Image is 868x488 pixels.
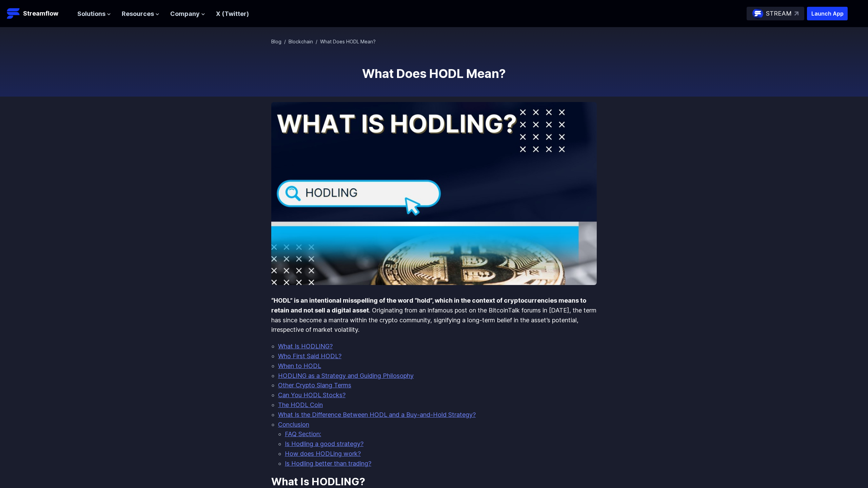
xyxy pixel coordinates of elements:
a: Other Crypto Slang Terms [278,382,351,389]
span: Company [170,9,200,19]
a: HODLING as a Strategy and Guiding Philosophy [278,372,414,379]
p: STREAM [766,9,792,19]
a: The HODL Coin [278,401,323,408]
a: Can You HODL Stocks? [278,391,346,399]
span: What Does HODL Mean? [320,39,376,44]
img: Streamflow Logo [7,7,20,20]
a: Is Hodling a good strategy? [285,440,363,447]
img: top-right-arrow.svg [794,12,798,16]
span: / [284,39,286,44]
button: Resources [122,9,159,19]
h1: What Does HODL Mean? [271,67,597,80]
a: Blog [271,39,281,44]
a: Is Hodling better than trading? [285,460,371,467]
span: / [316,39,317,44]
a: What Is the Difference Between HODL and a Buy-and-Hold Strategy? [278,411,476,418]
a: How does HODLing work? [285,450,361,457]
a: When to HODL [278,362,321,369]
a: Streamflow [7,7,71,20]
span: Solutions [77,9,105,19]
a: STREAM [747,7,804,20]
button: Launch App [807,7,848,20]
a: What Is HODLING? [278,343,333,350]
a: Conclusion [278,421,309,428]
p: Streamflow [23,9,58,18]
strong: What Is HODLING? [271,475,365,488]
button: Company [170,9,205,19]
img: streamflow-logo-circle.png [752,8,763,19]
p: . Originating from an infamous post on the BitcoinTalk forums in [DATE], the term has since becom... [271,296,597,335]
strong: “HODL” is an intentional misspelling of the word “hold”, which in the context of cryptocurrencies... [271,297,586,314]
span: Resources [122,9,154,19]
a: X (Twitter) [216,10,249,17]
a: Who First Said HODL? [278,352,341,360]
img: What Does HODL Mean? [271,102,597,285]
a: FAQ Section: [285,430,321,438]
a: Blockchain [289,39,313,44]
button: Solutions [77,9,111,19]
